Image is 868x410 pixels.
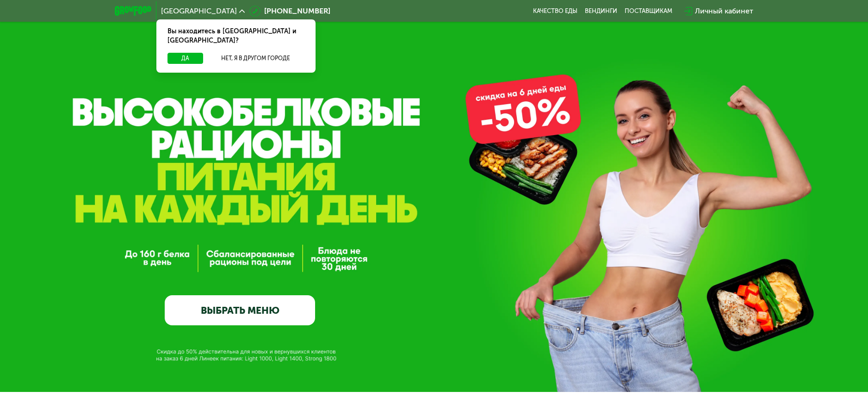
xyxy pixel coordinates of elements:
a: [PHONE_NUMBER] [249,6,330,17]
button: Да [167,53,203,64]
div: Личный кабинет [695,6,753,17]
button: Нет, я в другом городе [207,53,304,64]
a: ВЫБРАТЬ МЕНЮ [165,295,315,325]
a: Качество еды [533,7,577,15]
span: [GEOGRAPHIC_DATA] [161,7,237,15]
a: Вендинги [585,7,617,15]
div: поставщикам [625,7,672,15]
div: Вы находитесь в [GEOGRAPHIC_DATA] и [GEOGRAPHIC_DATA]? [156,19,316,53]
